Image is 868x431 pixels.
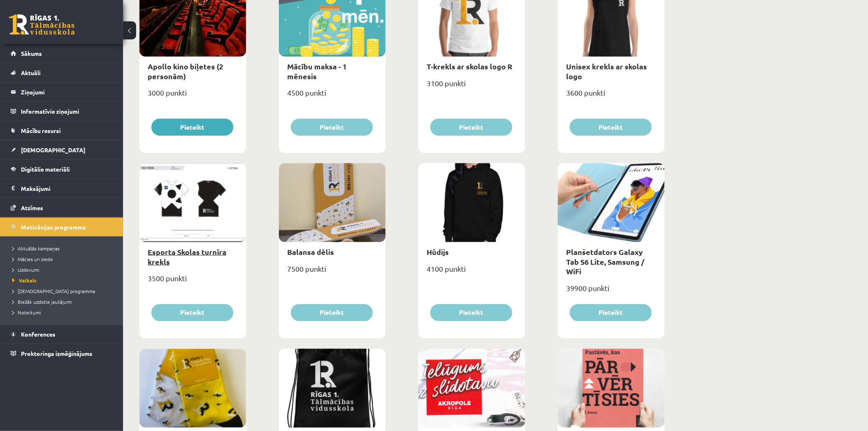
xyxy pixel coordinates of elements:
[12,277,37,284] span: Veikals
[12,288,95,294] span: [DEMOGRAPHIC_DATA] programma
[12,255,115,263] a: Mācies un ziedo
[11,218,113,236] a: Motivācijas programma
[21,127,61,134] span: Mācību resursi
[148,247,226,266] a: Esporta Skolas turnīra krekls
[558,86,665,106] div: 3600 punkti
[12,245,59,252] span: Aktuālās kampaņas
[12,309,115,316] a: Noteikumi
[11,121,113,140] a: Mācību resursi
[12,287,115,295] a: [DEMOGRAPHIC_DATA] programma
[9,14,75,35] a: Rīgas 1. Tālmācības vidusskola
[279,86,386,106] div: 4500 punkti
[427,62,512,71] a: T-krekls ar skolas logo R
[507,349,525,363] img: Populāra prece
[151,304,233,321] button: Pieteikt
[12,266,115,273] a: Uzdevumi
[11,160,113,179] a: Digitālie materiāli
[570,119,652,136] button: Pieteikt
[11,179,113,198] a: Maksājumi
[21,146,85,154] span: [DEMOGRAPHIC_DATA]
[11,140,113,159] a: [DEMOGRAPHIC_DATA]
[287,62,347,80] a: Mācību maksa - 1 mēnesis
[430,304,512,321] button: Pieteikt
[12,256,53,262] span: Mācies un ziedo
[279,262,386,282] div: 7500 punkti
[21,179,113,198] legend: Maksājumi
[12,298,115,305] a: Biežāk uzdotie jautājumi
[291,304,373,321] button: Pieteikt
[21,69,41,76] span: Aktuāli
[418,262,525,282] div: 4100 punkti
[427,247,449,257] a: Hūdijs
[21,330,55,338] span: Konferences
[12,309,41,316] span: Noteikumi
[21,102,113,121] legend: Informatīvie ziņojumi
[21,83,113,101] legend: Ziņojumi
[11,83,113,101] a: Ziņojumi
[148,62,223,80] a: Apollo kino biļetes (2 personām)
[139,271,246,292] div: 3500 punkti
[12,266,39,273] span: Uzdevumi
[11,44,113,63] a: Sākums
[287,247,334,257] a: Balansa dēlis
[21,50,42,57] span: Sākums
[21,350,92,357] span: Proktoringa izmēģinājums
[21,165,70,173] span: Digitālie materiāli
[21,204,43,211] span: Atzīmes
[139,86,246,106] div: 3000 punkti
[566,62,647,80] a: Unisex krekls ar skolas logo
[418,76,525,97] div: 3100 punkti
[11,198,113,217] a: Atzīmes
[11,63,113,82] a: Aktuāli
[21,223,86,231] span: Motivācijas programma
[11,102,113,121] a: Informatīvie ziņojumi
[558,281,665,302] div: 39900 punkti
[11,325,113,344] a: Konferences
[151,119,233,136] button: Pieteikt
[11,344,113,363] a: Proktoringa izmēģinājums
[12,277,115,284] a: Veikals
[12,298,72,305] span: Biežāk uzdotie jautājumi
[12,245,115,252] a: Aktuālās kampaņas
[291,119,373,136] button: Pieteikt
[430,119,512,136] button: Pieteikt
[570,304,652,321] button: Pieteikt
[566,247,644,276] a: Planšetdators Galaxy Tab S6 Lite, Samsung / WiFi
